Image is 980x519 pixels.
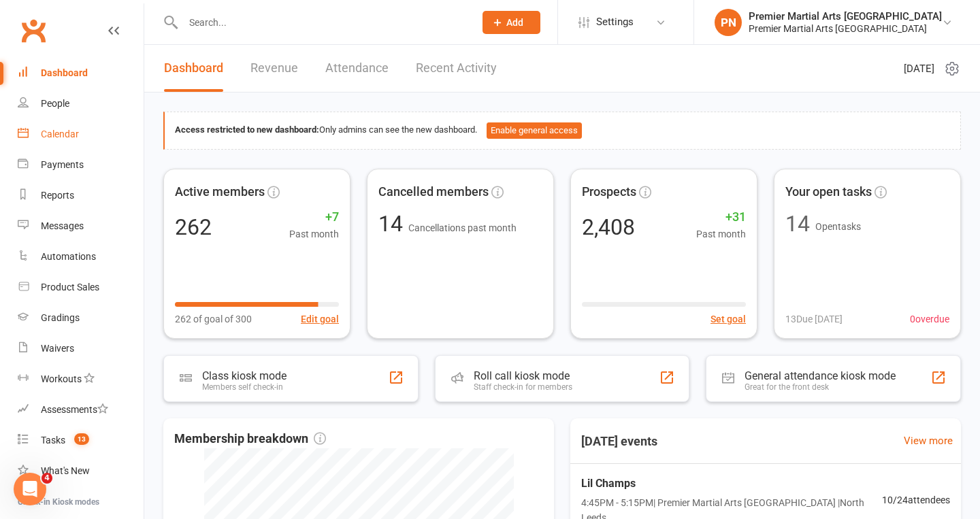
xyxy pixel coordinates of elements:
span: +31 [696,207,746,227]
button: Add [483,11,540,34]
div: 2,408 [582,216,635,238]
div: Messages [41,220,84,231]
div: Great for the front desk [745,382,896,392]
div: Premier Martial Arts [GEOGRAPHIC_DATA] [749,10,942,22]
div: Roll call kiosk mode [474,369,572,382]
span: 10 / 24 attendees [882,492,950,507]
div: Payments [41,159,84,170]
span: 13 [74,433,89,445]
a: Workouts [18,364,144,395]
button: Enable general access [487,122,582,139]
span: +7 [289,207,339,227]
a: View more [904,433,953,449]
a: Automations [18,241,144,272]
h3: [DATE] events [570,429,668,454]
button: Edit goal [301,312,339,327]
a: Product Sales [18,272,144,303]
div: Dashboard [41,67,88,78]
span: 13 Due [DATE] [785,312,843,327]
div: 262 [175,216,212,238]
button: Set goal [710,312,746,327]
a: Assessments [18,395,144,425]
div: Product Sales [41,282,99,292]
a: People [18,88,144,119]
iframe: Intercom live chat [14,473,46,505]
a: Waivers [18,333,144,364]
a: Dashboard [164,45,223,92]
a: Messages [18,211,144,241]
span: Open tasks [815,221,861,232]
span: Past month [289,227,339,241]
div: Premier Martial Arts [GEOGRAPHIC_DATA] [749,22,942,35]
span: 14 [378,211,408,237]
span: Settings [596,7,634,37]
div: Staff check-in for members [474,382,572,392]
div: Assessments [41,404,108,415]
div: Calendar [41,129,79,139]
input: Search... [179,13,465,32]
a: Clubworx [16,14,50,48]
div: Waivers [41,343,74,354]
span: Membership breakdown [174,429,326,449]
a: Tasks 13 [18,425,144,456]
span: 0 overdue [910,312,949,327]
div: People [41,98,69,109]
div: Automations [41,251,96,262]
span: Cancellations past month [408,222,517,233]
a: Dashboard [18,58,144,88]
div: What's New [41,465,90,476]
a: Attendance [325,45,389,92]
span: 4 [42,473,52,484]
div: General attendance kiosk mode [745,369,896,382]
div: Reports [41,190,74,201]
span: [DATE] [904,61,934,77]
div: 14 [785,213,810,235]
div: Members self check-in [202,382,287,392]
a: Gradings [18,303,144,333]
a: Recent Activity [416,45,497,92]
div: PN [715,9,742,36]
span: Cancelled members [378,182,489,202]
div: Class kiosk mode [202,369,287,382]
a: Payments [18,150,144,180]
a: Calendar [18,119,144,150]
div: Gradings [41,312,80,323]
div: Workouts [41,373,82,384]
a: What's New [18,456,144,486]
div: Tasks [41,435,65,446]
span: Your open tasks [785,182,872,202]
a: Revenue [250,45,298,92]
span: 262 of goal of 300 [175,312,252,327]
strong: Access restricted to new dashboard: [175,124,319,135]
span: Past month [696,227,746,241]
span: Lil Champs [581,475,882,492]
span: Active members [175,182,265,202]
div: Only admins can see the new dashboard. [175,122,950,139]
span: Add [506,17,523,28]
span: Prospects [582,182,636,202]
a: Reports [18,180,144,211]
